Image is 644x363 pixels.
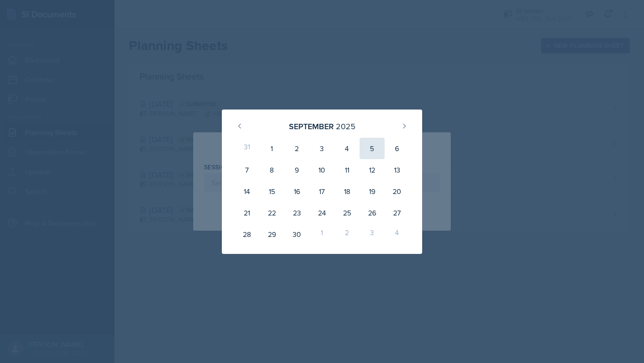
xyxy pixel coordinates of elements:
[289,120,334,132] div: September
[335,202,360,224] div: 25
[360,224,385,245] div: 3
[234,181,259,202] div: 14
[335,181,360,202] div: 18
[385,181,410,202] div: 20
[385,159,410,181] div: 13
[335,138,360,159] div: 4
[259,224,284,245] div: 29
[259,181,284,202] div: 15
[385,224,410,245] div: 4
[309,159,335,181] div: 10
[259,159,284,181] div: 8
[234,159,259,181] div: 7
[259,138,284,159] div: 1
[284,181,309,202] div: 16
[234,138,259,159] div: 31
[385,202,410,224] div: 27
[309,224,335,245] div: 1
[284,159,309,181] div: 9
[234,224,259,245] div: 28
[360,202,385,224] div: 26
[360,138,385,159] div: 5
[309,202,335,224] div: 24
[336,120,356,132] div: 2025
[335,224,360,245] div: 2
[234,202,259,224] div: 21
[284,138,309,159] div: 2
[360,159,385,181] div: 12
[284,224,309,245] div: 30
[284,202,309,224] div: 23
[309,138,335,159] div: 3
[309,181,335,202] div: 17
[385,138,410,159] div: 6
[360,181,385,202] div: 19
[259,202,284,224] div: 22
[335,159,360,181] div: 11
